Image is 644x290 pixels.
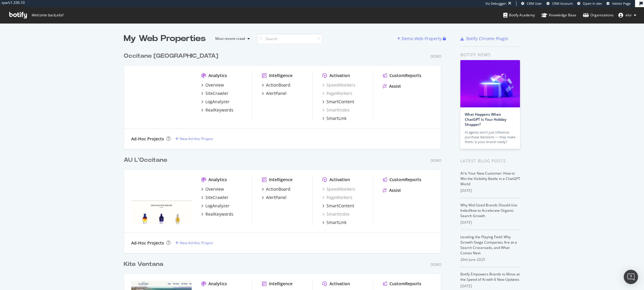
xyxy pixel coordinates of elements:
a: Assist [383,83,401,89]
div: 26th June 2025 [460,257,520,262]
div: SmartIndex [322,107,349,113]
div: Most recent crawl [215,37,245,40]
span: eloi [626,12,631,18]
div: CustomReports [389,73,421,79]
a: SmartLink [322,220,346,225]
button: eloi [614,10,641,20]
div: Botify Academy [503,12,535,18]
div: AI agents don’t just influence purchase decisions — they make them. Is your brand ready? [465,130,515,144]
a: SmartContent [322,203,354,209]
a: CRM Account [547,1,573,6]
a: Botify Chrome Plugin [460,36,508,42]
a: Overview [201,186,224,192]
img: What Happens When ChatGPT Is Your Holiday Shopper? [460,60,520,107]
div: Ad-Hoc Projects [131,136,164,142]
a: CustomReports [383,177,421,183]
div: Intelligence [269,73,292,79]
a: LogAnalyzer [201,203,230,209]
div: CustomReports [389,281,421,287]
div: LogAnalyzer [205,99,230,105]
a: Botify Academy [503,7,535,23]
a: RealKeywords [201,107,233,113]
span: Admin Page [612,1,631,6]
a: SmartIndex [322,211,349,217]
div: Assist [389,83,401,89]
div: Activation [329,177,350,183]
a: Open in dev [577,1,602,6]
div: Open Intercom Messenger [624,270,638,284]
button: Demo Web Property [397,34,443,43]
a: Organizations [583,7,614,23]
div: AlertPanel [266,90,287,96]
a: Assist [383,187,401,193]
a: Kite Ventana [124,260,166,269]
a: AI Is Your New Customer: How to Win the Visibility Battle in a ChatGPT World [460,171,520,186]
a: Admin Page [606,1,631,6]
div: SiteCrawler [205,90,228,96]
div: Overview [205,186,224,192]
div: SmartLink [326,115,346,121]
a: AU L'Occitane [124,156,170,164]
div: Occitane [GEOGRAPHIC_DATA] [124,52,218,60]
div: CustomReports [389,177,421,183]
div: Demo [431,54,441,59]
a: AlertPanel [262,90,287,96]
div: Analytics [208,177,227,183]
div: Demo Web Property [402,36,442,42]
div: Overview [205,82,224,88]
a: Overview [201,82,224,88]
a: PageWorkers [322,195,352,200]
a: SpeedWorkers [322,82,355,88]
div: SiteCrawler [205,195,228,200]
a: LogAnalyzer [201,99,230,105]
div: [DATE] [460,220,520,225]
div: ActionBoard [266,186,290,192]
div: [DATE] [460,283,520,289]
div: ActionBoard [266,82,290,88]
div: AlertPanel [266,195,287,200]
div: New Ad-Hoc Project [180,136,213,141]
a: SmartContent [322,99,354,105]
a: Leveling the Playing Field: Why Growth-Stage Companies Are at a Search Crossroads, and What Comes... [460,234,517,255]
div: Botify Chrome Plugin [466,36,508,42]
div: [DATE] [460,188,520,193]
a: ActionBoard [262,82,290,88]
a: Occitane [GEOGRAPHIC_DATA] [124,52,221,60]
div: Intelligence [269,281,292,287]
a: Botify Empowers Brands to Move at the Speed of AI with 6 New Updates [460,272,520,282]
a: Demo Web Property [397,36,443,41]
div: AU L'Occitane [124,156,167,164]
div: SmartContent [326,203,354,209]
div: Botify news [460,51,520,58]
a: SiteCrawler [201,195,228,200]
a: What Happens When ChatGPT Is Your Holiday Shopper? [465,112,506,127]
a: SpeedWorkers [322,186,355,192]
a: PageWorkers [322,90,352,96]
a: SmartLink [322,115,346,121]
a: Knowledge Base [541,7,576,23]
span: CRM Account [552,1,573,6]
div: RealKeywords [205,211,233,217]
div: Kite Ventana [124,260,163,269]
div: Demo [431,262,441,267]
span: Open in dev [583,1,602,6]
span: CRM User [527,1,542,6]
a: New Ad-Hoc Project [175,240,213,245]
a: ActionBoard [262,186,290,192]
a: Why Mid-Sized Brands Should Use IndexNow to Accelerate Organic Search Growth [460,203,517,218]
div: Intelligence [269,177,292,183]
div: Viz Debugger: [485,1,507,6]
a: CustomReports [383,281,421,287]
a: AlertPanel [262,195,287,200]
a: SiteCrawler [201,90,228,96]
div: Activation [329,281,350,287]
a: RealKeywords [201,211,233,217]
div: Ad-Hoc Projects [131,240,164,246]
span: Welcome back, eloi ! [31,13,63,18]
img: AU L'Occitane [131,177,192,225]
div: Organizations [583,12,614,18]
a: CRM User [521,1,542,6]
